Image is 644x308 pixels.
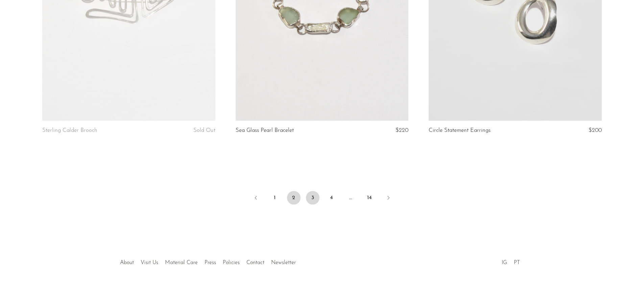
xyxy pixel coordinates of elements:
[396,127,408,133] span: $220
[325,191,338,205] a: 4
[117,255,299,267] ul: Quick links
[42,127,97,134] a: Sterling Calder Brooch
[287,191,301,205] span: 2
[498,255,523,267] ul: Social Medias
[344,191,357,205] span: …
[589,127,602,133] span: $200
[165,260,198,265] a: Material Care
[268,191,282,205] a: 1
[514,260,520,265] a: PT
[382,191,395,206] a: Next
[363,191,376,205] a: 14
[236,127,294,134] a: Sea Glass Pearl Bracelet
[249,191,263,206] a: Previous
[246,260,264,265] a: Contact
[141,260,158,265] a: Visit Us
[205,260,216,265] a: Press
[120,260,134,265] a: About
[429,127,491,134] a: Circle Statement Earrings
[306,191,319,205] a: 3
[502,260,507,265] a: IG
[223,260,240,265] a: Policies
[193,127,215,133] span: Sold Out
